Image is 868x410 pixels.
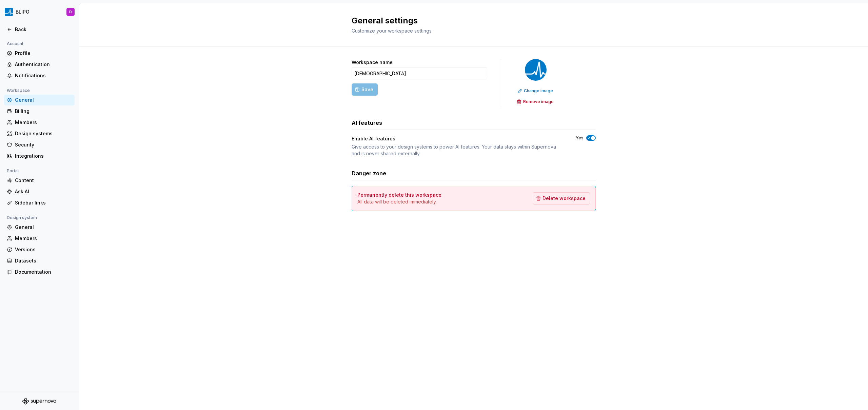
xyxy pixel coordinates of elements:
[5,8,13,16] img: 45309493-d480-4fb3-9f86-8e3098b627c9.png
[4,151,75,161] a: Integrations
[515,97,557,106] button: Remove image
[542,195,586,202] span: Delete workspace
[4,186,75,197] a: Ask AI
[16,8,29,15] div: BLIPO
[69,9,72,15] div: D
[15,177,72,184] div: Content
[4,267,75,277] a: Documentation
[352,135,564,142] div: Enable AI features
[15,246,72,253] div: Versions
[352,143,564,157] div: Give access to your design systems to power AI features. Your data stays within Supernova and is ...
[4,255,75,266] a: Datasets
[1,4,77,19] button: BLIPOD
[576,135,584,141] label: Yes
[523,99,554,104] span: Remove image
[357,192,441,198] h4: Permanently delete this workspace
[524,88,553,94] span: Change image
[4,214,40,222] div: Design system
[22,398,56,405] svg: Supernova Logo
[4,222,75,233] a: General
[4,24,75,35] a: Back
[15,72,72,79] div: Notifications
[352,28,433,34] span: Customize your workspace settings.
[352,15,588,26] h2: General settings
[4,70,75,81] a: Notifications
[4,175,75,186] a: Content
[357,198,441,205] p: All data will be deleted immediately.
[4,197,75,208] a: Sidebar links
[4,48,75,59] a: Profile
[4,106,75,117] a: Billing
[15,188,72,195] div: Ask AI
[15,61,72,68] div: Authentication
[15,257,72,264] div: Datasets
[15,153,72,159] div: Integrations
[4,167,21,175] div: Portal
[15,50,72,57] div: Profile
[4,128,75,139] a: Design systems
[4,244,75,255] a: Versions
[15,224,72,231] div: General
[15,26,72,33] div: Back
[352,119,382,127] h3: AI features
[15,141,72,148] div: Security
[4,117,75,128] a: Members
[4,95,75,105] a: General
[525,59,547,81] img: 45309493-d480-4fb3-9f86-8e3098b627c9.png
[15,108,72,115] div: Billing
[4,233,75,244] a: Members
[15,235,72,242] div: Members
[352,169,386,177] h3: Danger zone
[15,199,72,206] div: Sidebar links
[4,40,26,48] div: Account
[15,119,72,126] div: Members
[15,97,72,103] div: General
[15,130,72,137] div: Design systems
[4,59,75,70] a: Authentication
[15,269,72,275] div: Documentation
[4,139,75,150] a: Security
[533,192,590,204] button: Delete workspace
[515,86,556,96] button: Change image
[4,86,33,95] div: Workspace
[352,59,393,66] label: Workspace name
